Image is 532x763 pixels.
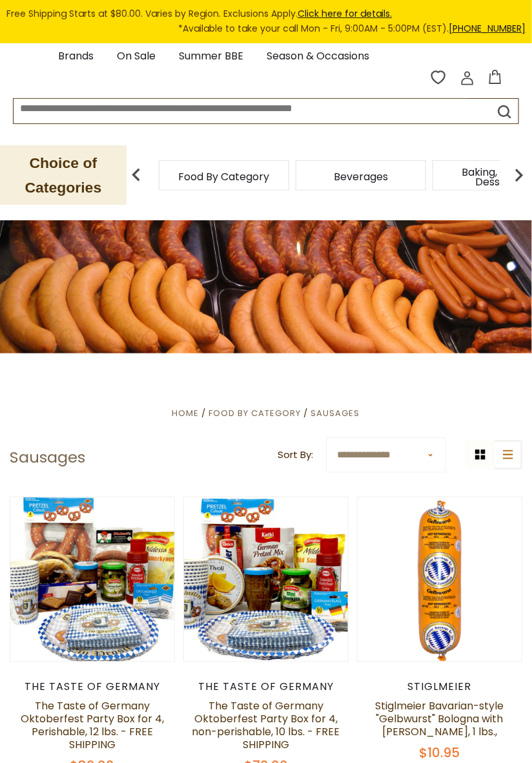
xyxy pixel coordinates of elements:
[10,497,174,662] img: The Taste of Germany Oktoberfest Party Box for 4, Perishable, 12 lbs. - FREE SHIPPING
[376,699,504,740] a: Stiglmeier Bavarian-style "Gelbwurst" Bologna with [PERSON_NAME], 1 lbs.,
[420,744,460,762] span: $10.95
[179,48,243,65] a: Summer BBE
[179,172,270,182] a: Food By Category
[278,447,313,463] label: Sort By:
[358,497,522,662] img: Stiglmeier Bavarian-style "Gelbwurst" Bologna with Parsley, 1 lbs.,
[178,21,526,36] span: *Available to take your call Mon - Fri, 9:00AM - 5:00PM (EST).
[21,699,164,753] a: The Taste of Germany Oktoberfest Party Box for 4, Perishable, 12 lbs. - FREE SHIPPING
[449,22,526,35] a: [PHONE_NUMBER]
[267,48,369,65] a: Season & Occasions
[192,699,340,753] a: The Taste of Germany Oktoberfest Party Box for 4, non-perishable, 10 lbs. - FREE SHIPPING
[184,497,348,662] img: The Taste of Germany Oktoberfest Party Box for 4, non-perishable, 10 lbs. - FREE SHIPPING
[357,681,522,694] div: Stiglmeier
[123,162,149,188] img: previous arrow
[58,48,94,65] a: Brands
[209,407,301,419] a: Food By Category
[506,162,532,188] img: next arrow
[10,681,175,694] div: The Taste of Germany
[183,681,349,694] div: The Taste of Germany
[10,448,85,467] h1: Sausages
[311,407,360,419] a: Sausages
[172,407,199,419] a: Home
[334,172,388,182] a: Beverages
[117,48,156,65] a: On Sale
[6,6,526,37] div: Free Shipping Starts at $80.00. Varies by Region. Exclusions Apply.
[298,7,392,20] a: Click here for details.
